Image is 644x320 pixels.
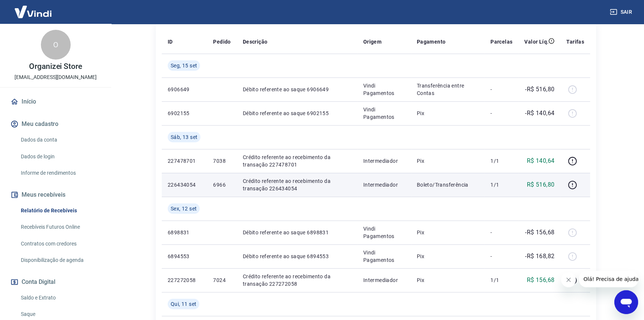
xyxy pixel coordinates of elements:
[417,157,479,165] p: Pix
[243,110,351,117] p: Débito referente ao saque 6902155
[171,300,196,308] span: Qui, 11 set
[417,181,479,188] p: Boleto/Transferência
[363,38,381,45] p: Origem
[18,219,102,235] a: Recebíveis Futuros Online
[18,203,102,218] a: Relatório de Recebíveis
[566,38,584,45] p: Tarifas
[9,187,102,203] button: Meus recebíveis
[525,228,554,237] p: -R$ 156,68
[490,181,512,188] p: 1/1
[9,274,102,290] button: Conta Digital
[168,229,201,236] p: 6898831
[527,180,555,189] p: R$ 516,80
[168,157,201,165] p: 227478701
[243,38,268,45] p: Descrição
[608,5,635,19] button: Sair
[490,253,512,260] p: -
[527,156,555,165] p: R$ 140,64
[213,157,231,165] p: 7038
[168,38,173,45] p: ID
[213,181,231,188] p: 6966
[490,276,512,284] p: 1/1
[168,110,201,117] p: 6902155
[527,276,555,285] p: R$ 156,68
[18,290,102,305] a: Saldo e Extrato
[9,0,57,23] img: Vindi
[18,236,102,251] a: Contratos com credores
[524,38,548,45] p: Valor Líq.
[490,38,512,45] p: Parcelas
[490,229,512,236] p: -
[168,276,201,284] p: 227272058
[243,177,351,192] p: Crédito referente ao recebimento da transação 226434054
[614,290,638,314] iframe: Botão para abrir a janela de mensagens
[561,272,576,287] iframe: Fechar mensagem
[417,276,479,284] p: Pix
[171,205,197,212] span: Sex, 12 set
[417,253,479,260] p: Pix
[18,165,102,181] a: Informe de rendimentos
[15,73,97,81] p: [EMAIL_ADDRESS][DOMAIN_NAME]
[243,273,351,288] p: Crédito referente ao recebimento da transação 227272058
[363,225,405,240] p: Vindi Pagamentos
[363,249,405,264] p: Vindi Pagamentos
[29,63,82,70] p: Organizei Store
[9,116,102,132] button: Meu cadastro
[41,30,71,60] div: O
[18,132,102,148] a: Dados da conta
[490,86,512,93] p: -
[417,110,479,117] p: Pix
[417,229,479,236] p: Pix
[213,38,231,45] p: Pedido
[363,276,405,284] p: Intermediador
[363,181,405,188] p: Intermediador
[168,181,201,188] p: 226434054
[490,157,512,165] p: 1/1
[243,229,351,236] p: Débito referente ao saque 6898831
[363,157,405,165] p: Intermediador
[168,86,201,93] p: 6906649
[363,82,405,97] p: Vindi Pagamentos
[490,110,512,117] p: -
[171,133,197,141] span: Sáb, 13 set
[243,253,351,260] p: Débito referente ao saque 6894553
[213,276,231,284] p: 7024
[525,109,554,118] p: -R$ 140,64
[168,253,201,260] p: 6894553
[363,106,405,121] p: Vindi Pagamentos
[579,271,638,287] iframe: Mensagem da empresa
[18,149,102,164] a: Dados de login
[525,85,554,94] p: -R$ 516,80
[417,38,446,45] p: Pagamento
[4,5,62,11] span: Olá! Precisa de ajuda?
[243,86,351,93] p: Débito referente ao saque 6906649
[171,62,197,69] span: Seg, 15 set
[9,94,102,110] a: Início
[243,153,351,168] p: Crédito referente ao recebimento da transação 227478701
[18,253,102,268] a: Disponibilização de agenda
[417,82,479,97] p: Transferência entre Contas
[525,252,554,261] p: -R$ 168,82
